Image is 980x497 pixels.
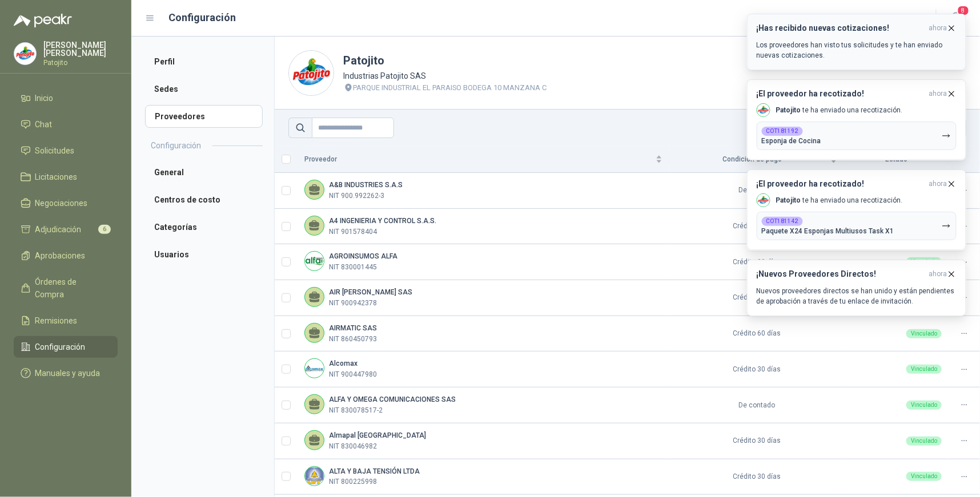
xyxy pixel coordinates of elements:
[747,14,966,70] button: ¡Has recibido nuevas cotizaciones!ahora Los proveedores han visto tus solicitudes y te han enviad...
[35,367,101,379] span: Manuales y ayuda
[343,52,547,70] h1: Patojito
[329,217,436,225] b: A4 INGENIERIA Y CONTROL S.A.S.
[305,467,324,486] img: Company Logo
[747,79,966,160] button: ¡El proveedor ha recotizado!ahora Company LogoPatojito te ha enviado una recotización.COT181192Es...
[676,154,828,165] span: Condición de pago
[929,23,947,33] span: ahora
[757,122,957,150] button: COT181192Esponja de Cocina
[757,194,770,207] img: Company Logo
[14,43,36,64] img: Company Logo
[929,269,947,279] span: ahora
[757,286,957,306] p: Nuevos proveedores directos se han unido y están pendientes de aprobación a través de tu enlace d...
[766,128,798,134] b: COT181192
[329,252,397,260] b: AGROINSUMOS ALFA
[757,23,925,33] h3: ¡Has recibido nuevas cotizaciones!
[14,140,118,161] a: Solicitudes
[747,260,966,316] button: ¡Nuevos Proveedores Directos!ahora Nuevos proveedores directos se han unido y están pendientes de...
[747,169,966,250] button: ¡El proveedor ha recotizado!ahora Company LogoPatojito te ha enviado una recotización.COT181142Pa...
[946,8,966,29] button: 8
[145,78,263,100] a: Sedes
[329,227,377,237] p: NIT 901578404
[14,362,118,384] a: Manuales y ayuda
[329,334,377,345] p: NIT 860450793
[757,212,957,240] button: COT181142Paquete X24 Esponjas Multiusos Task X1
[929,179,947,189] span: ahora
[762,137,821,145] p: Esponja de Cocina
[35,249,86,262] span: Aprobaciones
[329,324,377,332] b: AIRMATIC SAS
[304,154,653,165] span: Proveedor
[145,243,263,266] a: Usuarios
[14,219,118,240] a: Adjudicación6
[14,310,118,332] a: Remisiones
[14,166,118,188] a: Licitaciones
[669,146,844,173] th: Condición de pago
[776,196,903,205] p: te ha enviado una recotización.
[929,89,947,99] span: ahora
[906,365,942,374] div: Vinculado
[35,197,88,209] span: Negociaciones
[669,280,844,316] td: Crédito 30 días
[14,192,118,214] a: Negociaciones
[169,10,236,26] h1: Configuración
[329,476,377,487] p: NIT 800225998
[906,329,942,338] div: Vinculado
[151,139,201,152] h2: Configuración
[757,179,925,189] h3: ¡El proveedor ha recotizado!
[43,59,118,66] p: Patojito
[35,118,53,131] span: Chat
[757,89,925,99] h3: ¡El proveedor ha recotizado!
[145,216,263,239] a: Categorías
[906,401,942,410] div: Vinculado
[98,225,111,234] span: 6
[35,92,54,104] span: Inicio
[669,459,844,495] td: Crédito 30 días
[354,82,547,94] p: PARQUE INDUSTRIAL EL PARAISO BODEGA 10 MANZANA C
[757,269,925,279] h3: ¡Nuevos Proveedores Directos!
[35,144,75,157] span: Solicitudes
[669,423,844,459] td: Crédito 30 días
[906,472,942,481] div: Vinculado
[145,188,263,211] a: Centros de costo
[669,173,844,209] td: De contado
[329,359,358,367] b: Alcomax
[35,341,86,353] span: Configuración
[669,351,844,387] td: Crédito 30 días
[757,40,957,60] p: Los proveedores han visto tus solicitudes y te han enviado nuevas cotizaciones.
[776,106,801,114] b: Patojito
[35,314,78,327] span: Remisiones
[329,441,377,452] p: NIT 830046982
[762,227,894,235] p: Paquete X24 Esponjas Multiusos Task X1
[305,252,324,270] img: Company Logo
[145,105,263,128] a: Proveedores
[329,369,377,380] p: NIT 900447980
[669,387,844,423] td: De contado
[329,181,403,189] b: A&B INDUSTRIES S.A.S
[957,5,970,16] span: 8
[35,223,82,236] span: Adjudicación
[343,70,547,82] p: Industrias Patojito SAS
[329,262,377,273] p: NIT 830001445
[145,161,263,184] a: General
[14,14,72,27] img: Logo peakr
[329,467,420,475] b: ALTA Y BAJA TENSIÓN LTDA
[14,336,118,358] a: Configuración
[298,146,669,173] th: Proveedor
[145,50,263,73] a: Perfil
[669,209,844,245] td: Crédito 30 días
[35,276,107,301] span: Órdenes de Compra
[14,114,118,135] a: Chat
[776,106,903,115] p: te ha enviado una recotización.
[329,431,426,439] b: Almapal [GEOGRAPHIC_DATA]
[329,405,383,416] p: NIT 830078517-2
[329,288,412,296] b: AIR [PERSON_NAME] SAS
[14,245,118,266] a: Aprobaciones
[43,41,118,57] p: [PERSON_NAME] [PERSON_NAME]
